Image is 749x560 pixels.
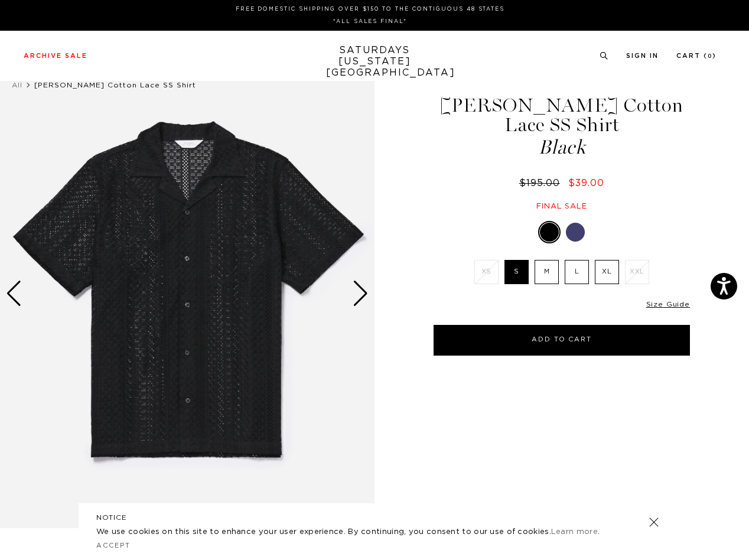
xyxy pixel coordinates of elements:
a: Archive Sale [24,53,87,59]
h1: [PERSON_NAME] Cotton Lace SS Shirt [432,96,692,157]
label: M [535,260,559,284]
label: XL [595,260,619,284]
label: L [565,260,589,284]
h5: NOTICE [96,512,653,523]
div: Final sale [432,201,692,211]
span: Black [432,138,692,157]
small: 0 [708,54,712,59]
a: SATURDAYS[US_STATE][GEOGRAPHIC_DATA] [326,45,424,79]
span: [PERSON_NAME] Cotton Lace SS Shirt [34,82,196,89]
label: S [504,260,529,284]
a: Accept [96,542,131,549]
p: FREE DOMESTIC SHIPPING OVER $150 TO THE CONTIGUOUS 48 STATES [28,5,712,14]
span: $39.00 [568,178,604,188]
a: All [12,82,22,89]
a: Learn more [551,528,598,536]
p: We use cookies on this site to enhance your user experience. By continuing, you consent to our us... [96,526,611,538]
a: Size Guide [646,301,690,308]
button: Add to Cart [434,325,690,356]
a: Sign In [626,53,659,59]
div: Previous slide [6,281,22,307]
del: $195.00 [519,178,565,188]
a: Cart (0) [676,53,717,59]
p: *ALL SALES FINAL* [28,17,712,26]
